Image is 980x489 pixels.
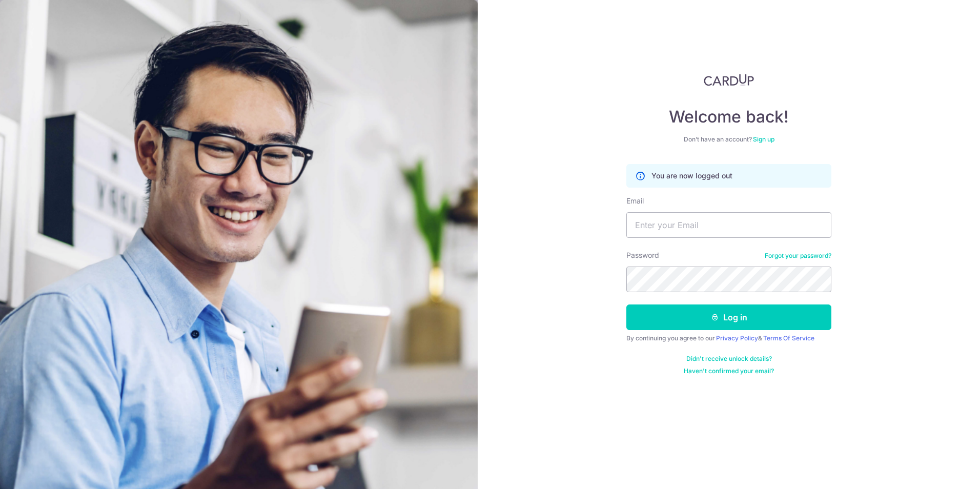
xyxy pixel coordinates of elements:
[716,334,758,342] a: Privacy Policy
[626,212,831,238] input: Enter your Email
[626,304,831,330] button: Log in
[765,252,831,260] a: Forgot your password?
[651,171,732,181] p: You are now logged out
[704,74,754,86] img: CardUp Logo
[626,135,831,144] div: Don’t have an account?
[626,107,831,127] h4: Welcome back!
[686,355,772,363] a: Didn't receive unlock details?
[753,135,774,143] a: Sign up
[684,367,774,375] a: Haven't confirmed your email?
[626,250,659,260] label: Password
[626,334,831,342] div: By continuing you agree to our &
[763,334,814,342] a: Terms Of Service
[626,196,644,206] label: Email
